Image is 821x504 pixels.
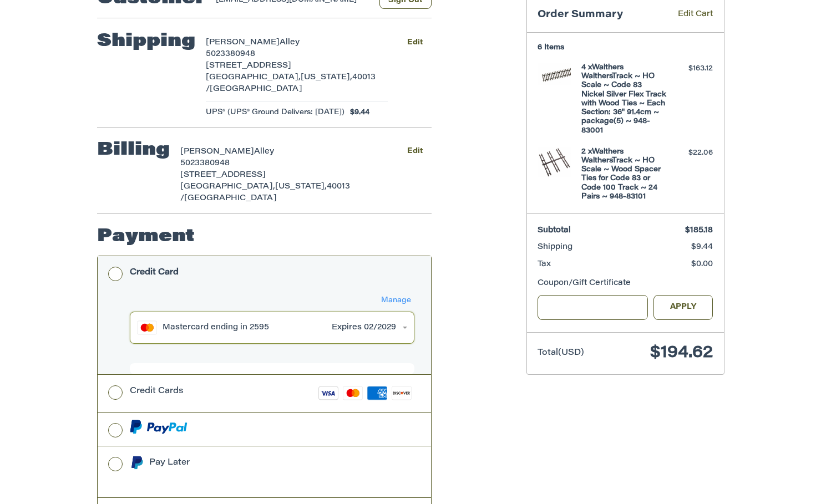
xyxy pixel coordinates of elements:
[130,263,179,282] div: Credit Card
[180,160,230,167] span: 5023380948
[691,243,713,251] span: $9.44
[399,144,432,160] button: Edit
[378,294,414,307] button: Manage
[538,349,584,357] span: Total (USD)
[130,382,184,400] div: Credit Cards
[301,74,352,82] span: [US_STATE],
[399,34,432,50] button: Edit
[97,30,195,53] h2: Shipping
[332,322,396,334] div: Expires 02/2029
[275,183,327,191] span: [US_STATE],
[669,147,713,159] div: $22.06
[538,295,648,320] input: Gift Certificate or Coupon Code
[650,345,713,362] span: $194.62
[210,85,302,93] span: [GEOGRAPHIC_DATA]
[538,261,551,268] span: Tax
[184,195,277,202] span: [GEOGRAPHIC_DATA]
[206,107,344,118] span: UPS® (UPS® Ground Delivers: [DATE])
[662,9,713,22] a: Edit Cart
[691,261,713,268] span: $0.00
[130,420,187,434] img: PayPal icon
[538,243,572,251] span: Shipping
[254,148,274,156] span: Alley
[130,473,356,483] iframe: PayPal Message 1
[130,312,414,344] button: Mastercard ending in 2595Expires 02/2029
[97,139,170,161] h2: Billing
[206,39,280,47] span: [PERSON_NAME]
[180,148,254,156] span: [PERSON_NAME]
[206,50,255,58] span: 5023380948
[180,183,350,202] span: 40013 /
[669,63,713,74] div: $163.12
[538,278,713,289] div: Coupon/Gift Certificate
[130,456,144,470] img: Pay Later icon
[685,227,713,235] span: $185.18
[163,322,327,334] div: Mastercard ending in 2595
[206,74,301,82] span: [GEOGRAPHIC_DATA],
[280,39,300,47] span: Alley
[538,227,571,235] span: Subtotal
[581,147,666,202] h4: 2 x Walthers WalthersTrack ~ HO Scale ~ Wood Spacer Ties for Code 83 or Code 100 Track ~ 24 Pairs...
[538,43,713,52] h3: 6 Items
[149,454,356,472] div: Pay Later
[97,226,195,248] h2: Payment
[653,295,713,320] button: Apply
[180,183,275,191] span: [GEOGRAPHIC_DATA],
[206,62,291,70] span: [STREET_ADDRESS]
[581,63,666,135] h4: 4 x Walthers WalthersTrack ~ HO Scale ~ Code 83 Nickel Silver Flex Track with Wood Ties ~ Each Se...
[538,9,662,22] h3: Order Summary
[344,107,369,118] span: $9.44
[180,171,266,179] span: [STREET_ADDRESS]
